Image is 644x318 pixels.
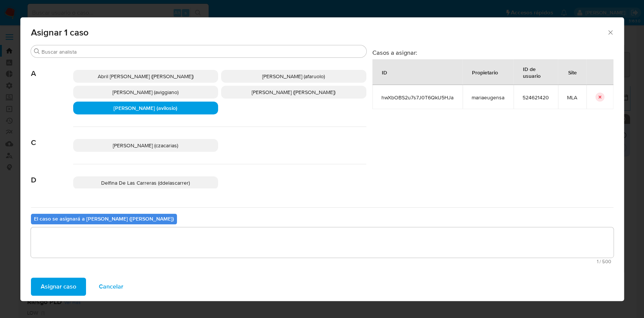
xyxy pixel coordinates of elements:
[31,164,73,185] span: D
[514,60,558,85] div: ID de usuario
[31,58,73,78] span: A
[113,142,178,149] span: [PERSON_NAME] (czacarias)
[472,94,504,101] span: mariaeugensa
[34,48,40,54] button: Buscar
[101,179,190,187] span: Delfina De Las Carreras (ddelascarrer)
[221,70,366,83] div: [PERSON_NAME] (afaruolo)
[559,63,586,81] div: Site
[73,86,218,99] div: [PERSON_NAME] (aviggiano)
[31,28,607,37] span: Asignar 1 caso
[41,278,76,295] span: Asignar caso
[73,139,218,152] div: [PERSON_NAME] (czacarias)
[463,63,507,81] div: Propietario
[221,86,366,99] div: [PERSON_NAME] ([PERSON_NAME])
[114,104,177,112] span: [PERSON_NAME] (avilosio)
[262,73,325,80] span: [PERSON_NAME] (afaruolo)
[595,93,604,102] button: icon-button
[73,70,218,83] div: Abril [PERSON_NAME] ([PERSON_NAME])
[112,88,178,96] span: [PERSON_NAME] (aviggiano)
[372,49,613,56] h3: Casos a asignar:
[33,259,611,264] span: Máximo 500 caracteres
[98,73,194,80] span: Abril [PERSON_NAME] ([PERSON_NAME])
[523,94,549,101] span: 524621420
[99,278,123,295] span: Cancelar
[252,88,335,96] span: [PERSON_NAME] ([PERSON_NAME])
[73,102,218,114] div: [PERSON_NAME] (avilosio)
[31,127,73,147] span: C
[41,48,363,55] input: Buscar analista
[373,63,396,81] div: ID
[89,278,133,296] button: Cancelar
[31,278,86,296] button: Asignar caso
[381,94,453,101] span: hwXbOBS2u7s7J0T6QkIJ5HJa
[73,176,218,189] div: Delfina De Las Carreras (ddelascarrer)
[567,94,577,101] span: MLA
[34,215,174,222] b: El caso se asignará a [PERSON_NAME] ([PERSON_NAME])
[20,17,624,301] div: assign-modal
[607,29,613,36] button: Cerrar ventana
